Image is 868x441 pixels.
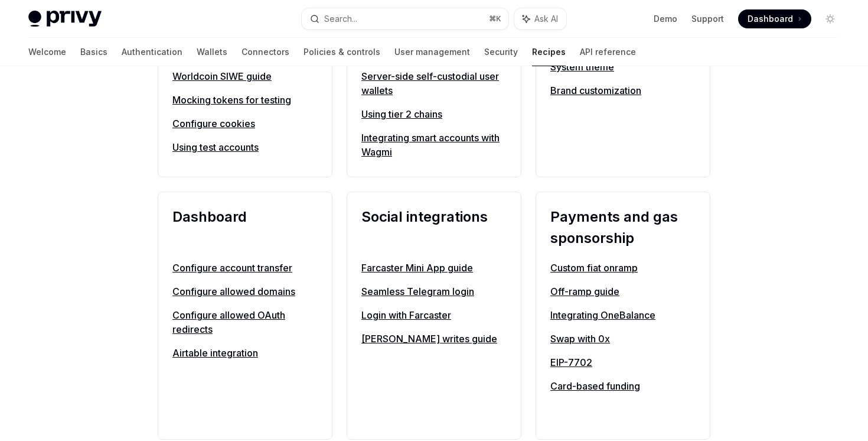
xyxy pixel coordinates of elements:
[122,38,182,66] a: Authentication
[242,38,289,66] a: Connectors
[550,206,696,249] h2: Payments and gas sponsorship
[28,38,66,66] a: Welcome
[172,140,318,154] a: Using test accounts
[514,8,566,30] button: Ask AI
[172,206,318,249] h2: Dashboard
[197,38,227,66] a: Wallets
[550,284,696,299] a: Off-ramp guide
[80,38,107,66] a: Basics
[532,38,566,66] a: Recipes
[550,83,696,98] a: Brand customization
[361,308,507,322] a: Login with Farcaster
[550,355,696,369] a: EIP-7702
[361,206,507,249] h2: Social integrations
[550,332,696,346] a: Swap with 0x
[738,9,811,28] a: Dashboard
[484,38,518,66] a: Security
[361,284,507,299] a: Seamless Telegram login
[302,8,508,30] button: Search...⌘K
[580,38,636,66] a: API reference
[361,261,507,275] a: Farcaster Mini App guide
[361,107,507,121] a: Using tier 2 chains
[172,69,318,83] a: Worldcoin SIWE guide
[654,13,677,25] a: Demo
[394,38,470,66] a: User management
[691,13,724,25] a: Support
[821,9,840,28] button: Toggle dark mode
[172,116,318,131] a: Configure cookies
[550,261,696,275] a: Custom fiat onramp
[361,332,507,346] a: [PERSON_NAME] writes guide
[172,93,318,107] a: Mocking tokens for testing
[534,13,558,25] span: Ask AI
[361,131,507,159] a: Integrating smart accounts with Wagmi
[304,38,380,66] a: Policies & controls
[324,12,357,26] div: Search...
[28,11,102,27] img: light logo
[172,308,318,336] a: Configure allowed OAuth redirects
[172,284,318,299] a: Configure allowed domains
[172,261,318,275] a: Configure account transfer
[172,346,318,360] a: Airtable integration
[550,379,696,393] a: Card-based funding
[489,14,501,24] span: ⌘ K
[550,308,696,322] a: Integrating OneBalance
[550,60,696,74] a: System theme
[361,69,507,98] a: Server-side self-custodial user wallets
[748,13,793,25] span: Dashboard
